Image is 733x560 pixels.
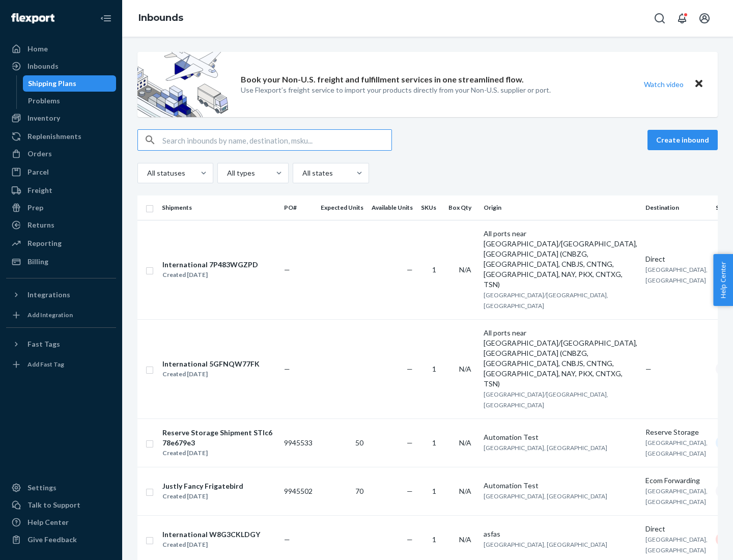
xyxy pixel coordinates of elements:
th: Shipments [158,195,280,220]
a: Orders [6,146,116,162]
div: Settings [27,483,57,493]
th: Destination [641,195,712,220]
a: Billing [6,254,116,270]
span: [GEOGRAPHIC_DATA], [GEOGRAPHIC_DATA] [645,487,708,506]
div: Prep [27,203,43,213]
div: International 5GFNQW77FK [162,359,260,369]
div: Created [DATE] [162,448,275,458]
td: 9945502 [280,467,317,515]
th: SKUs [417,195,444,220]
span: — [407,438,413,447]
div: Talk to Support [27,500,80,510]
div: Add Integration [27,311,73,319]
a: Home [6,41,116,57]
a: Reporting [6,235,116,251]
th: Available Units [368,195,417,220]
span: — [284,265,290,274]
span: [GEOGRAPHIC_DATA]/[GEOGRAPHIC_DATA], [GEOGRAPHIC_DATA] [484,390,608,409]
span: 1 [432,265,436,274]
span: [GEOGRAPHIC_DATA], [GEOGRAPHIC_DATA] [484,492,607,500]
div: Help Center [27,517,69,527]
button: Help Center [713,254,733,306]
span: N/A [459,535,471,544]
div: Home [27,44,48,54]
button: Open notifications [672,8,692,29]
span: 50 [355,438,363,447]
span: [GEOGRAPHIC_DATA], [GEOGRAPHIC_DATA] [484,444,607,452]
span: 1 [432,438,436,447]
div: Direct [645,254,708,264]
span: N/A [459,487,471,495]
a: Add Integration [6,307,116,323]
button: Give Feedback [6,531,116,548]
span: 1 [432,365,436,373]
a: Replenishments [6,128,116,145]
input: All types [226,168,227,178]
span: 1 [432,487,436,495]
a: Prep [6,200,116,216]
div: All ports near [GEOGRAPHIC_DATA]/[GEOGRAPHIC_DATA], [GEOGRAPHIC_DATA] (CNBZG, [GEOGRAPHIC_DATA], ... [484,328,637,389]
button: Open Search Box [650,8,670,29]
div: asfas [484,529,637,539]
div: Add Fast Tag [27,360,64,369]
button: Fast Tags [6,336,116,352]
div: Problems [28,96,60,106]
div: Integrations [27,290,70,300]
span: N/A [459,365,471,373]
span: [GEOGRAPHIC_DATA], [GEOGRAPHIC_DATA] [484,541,607,548]
span: — [407,535,413,544]
div: All ports near [GEOGRAPHIC_DATA]/[GEOGRAPHIC_DATA], [GEOGRAPHIC_DATA] (CNBZG, [GEOGRAPHIC_DATA], ... [484,229,637,290]
a: Freight [6,182,116,199]
input: All statuses [146,168,147,178]
span: [GEOGRAPHIC_DATA], [GEOGRAPHIC_DATA] [645,536,708,554]
button: Open account menu [694,8,715,29]
a: Shipping Plans [23,75,117,92]
a: Returns [6,217,116,233]
div: Direct [645,524,708,534]
div: Orders [27,149,52,159]
input: Search inbounds by name, destination, msku... [162,130,391,150]
button: Close [692,77,706,92]
div: Shipping Plans [28,78,76,89]
div: Reserve Storage Shipment STIc678e679e3 [162,428,275,448]
a: Settings [6,480,116,496]
div: Inbounds [27,61,59,71]
span: — [407,365,413,373]
button: Close Navigation [96,8,116,29]
span: — [645,365,652,373]
div: Freight [27,185,52,195]
div: Give Feedback [27,535,77,545]
p: Use Flexport’s freight service to import your products directly from your Non-U.S. supplier or port. [241,85,551,95]
a: Inbounds [138,12,183,23]
div: Created [DATE] [162,491,243,501]
th: Box Qty [444,195,480,220]
div: Automation Test [484,432,637,442]
a: Add Fast Tag [6,356,116,373]
div: International 7P483WGZPD [162,260,258,270]
td: 9945533 [280,418,317,467]
div: Reporting [27,238,62,248]
div: Automation Test [484,481,637,491]
a: Talk to Support [6,497,116,513]
img: Flexport logo [11,13,54,23]
th: Expected Units [317,195,368,220]
span: [GEOGRAPHIC_DATA], [GEOGRAPHIC_DATA] [645,266,708,284]
div: Billing [27,257,48,267]
div: Replenishments [27,131,81,142]
button: Watch video [637,77,690,92]
span: 70 [355,487,363,495]
span: [GEOGRAPHIC_DATA]/[GEOGRAPHIC_DATA], [GEOGRAPHIC_DATA] [484,291,608,310]
button: Integrations [6,287,116,303]
div: Created [DATE] [162,270,258,280]
span: — [407,487,413,495]
div: Ecom Forwarding [645,475,708,486]
p: Book your Non-U.S. freight and fulfillment services in one streamlined flow. [241,74,524,86]
span: — [284,365,290,373]
div: Inventory [27,113,60,123]
ol: breadcrumbs [130,4,191,33]
a: Problems [23,93,117,109]
span: — [407,265,413,274]
div: Parcel [27,167,49,177]
div: Fast Tags [27,339,60,349]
